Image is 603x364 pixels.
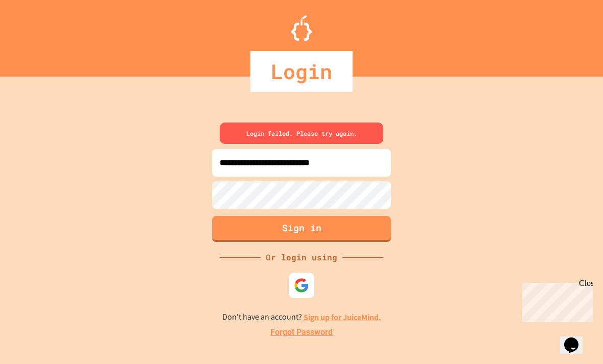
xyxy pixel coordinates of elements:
img: google-icon.svg [294,278,309,293]
button: Sign in [212,216,391,242]
div: Login failed. Please try again. [220,123,383,144]
div: Or login using [261,251,342,263]
p: Don't have an account? [222,311,381,324]
a: Forgot Password [270,326,333,338]
div: Chat with us now!Close [4,4,71,65]
a: Sign up for JuiceMind. [304,312,381,323]
iframe: chat widget [560,323,593,354]
iframe: chat widget [518,279,593,322]
img: Logo.svg [291,15,312,41]
div: Login [250,51,353,92]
